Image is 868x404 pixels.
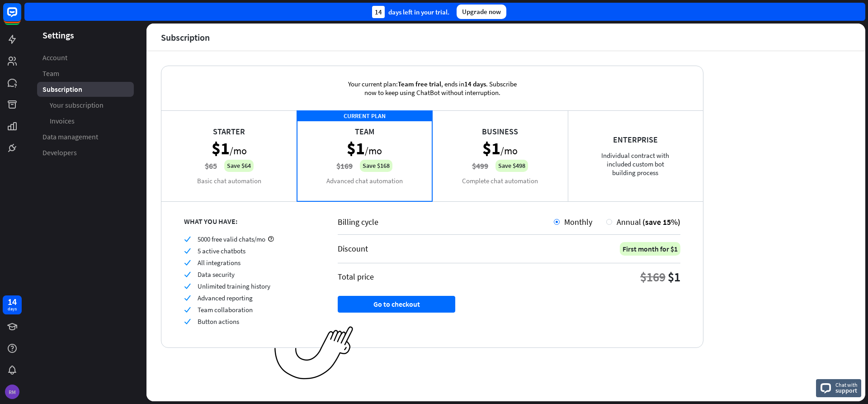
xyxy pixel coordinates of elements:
div: days [8,306,17,312]
span: 5 active chatbots [198,247,245,255]
span: Data management [42,132,98,142]
a: Developers [37,145,134,160]
div: WHAT YOU HAVE: [184,217,315,226]
span: Account [42,53,67,62]
a: Your subscription [37,98,134,113]
span: Developers [42,148,77,157]
span: support [835,386,858,394]
a: 14 days [3,295,22,314]
span: Team collaboration [198,305,253,314]
span: Your subscription [50,100,104,110]
button: Open LiveChat chat widget [7,4,34,31]
a: Data management [37,129,134,144]
span: Chat with [835,380,858,389]
i: check [184,236,191,242]
span: Annual [617,217,641,227]
div: $1 [668,269,680,285]
span: Unlimited training history [198,282,270,290]
span: Invoices [50,116,75,126]
span: Data security [198,270,235,279]
i: check [184,259,191,266]
i: check [184,283,191,290]
span: All integrations [198,258,241,267]
a: Account [37,50,134,65]
div: 14 [372,6,385,18]
div: Upgrade now [457,5,506,19]
button: Go to checkout [338,296,455,313]
span: Team [42,69,59,78]
span: Monthly [564,217,592,227]
i: check [184,247,191,254]
img: ec979a0a656117aaf919.png [274,326,354,380]
span: Subscription [42,85,82,94]
div: Discount [338,243,368,254]
a: Invoices [37,114,134,128]
div: Billing cycle [338,217,554,227]
span: Button actions [198,317,239,326]
span: 5000 free valid chats/mo [198,235,265,243]
span: Team free trial [398,80,441,88]
div: Your current plan: , ends in . Subscribe now to keep using ChatBot without interruption. [335,66,529,110]
i: check [184,318,191,325]
div: RM [5,385,19,399]
i: check [184,271,191,278]
span: Advanced reporting [198,294,253,302]
header: Settings [24,29,146,41]
div: First month for $1 [620,242,680,256]
div: $169 [640,269,665,285]
div: days left in your trial. [372,6,449,18]
div: 14 [8,298,17,306]
span: (save 15%) [642,217,680,227]
div: Total price [338,271,374,282]
i: check [184,295,191,301]
span: 14 days [464,80,486,88]
i: check [184,306,191,313]
div: Subscription [161,32,210,43]
a: Team [37,66,134,81]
